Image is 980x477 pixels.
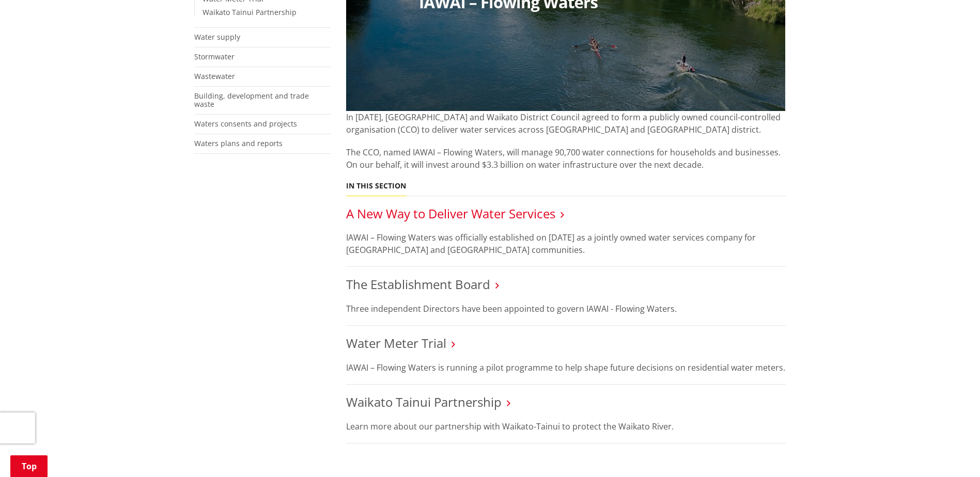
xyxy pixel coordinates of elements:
[346,420,786,433] p: Learn more about our partnership with Waikato-Tainui to protect the Waikato River.
[10,455,48,477] a: Top
[346,335,446,352] a: Water Meter Trial
[346,205,555,222] a: A New Way to Deliver Water Services
[194,138,283,148] a: Waters plans and reports
[346,182,406,190] h5: In this section
[346,276,490,293] a: The Establishment Board
[194,91,309,109] a: Building, development and trade waste
[194,52,235,61] a: Stormwater
[194,32,240,42] a: Water supply
[346,393,502,410] a: Waikato Tainui Partnership
[194,71,235,81] a: Wastewater
[346,146,786,171] p: The CCO, named IAWAI – Flowing Waters, will manage 90,700 water connections for households and bu...
[932,434,970,471] iframe: Messenger Launcher
[346,231,786,256] p: IAWAI – Flowing Waters was officially established on [DATE] as a jointly owned water services com...
[346,111,786,136] p: In [DATE], [GEOGRAPHIC_DATA] and Waikato District Council agreed to form a publicly owned council...
[194,119,297,129] a: Waters consents and projects
[203,7,297,17] a: Waikato Tainui Partnership
[346,361,786,374] p: IAWAI – Flowing Waters is running a pilot programme to help shape future decisions on residential...
[346,303,786,315] p: Three independent Directors have been appointed to govern IAWAI - Flowing Waters.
